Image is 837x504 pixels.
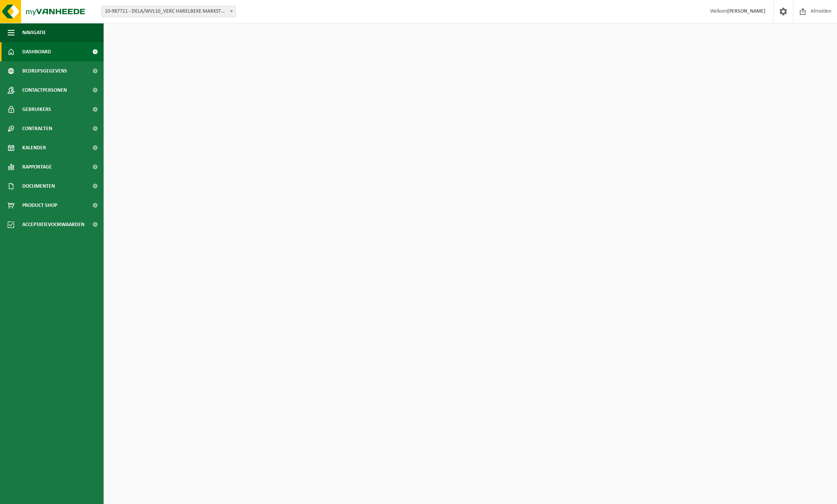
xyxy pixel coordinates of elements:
span: Contactpersonen [22,81,67,100]
span: Dashboard [22,42,51,61]
span: Rapportage [22,157,52,177]
span: Contracten [22,119,52,138]
span: Navigatie [22,23,46,42]
span: Acceptatievoorwaarden [22,215,84,234]
span: Gebruikers [22,100,51,119]
span: Documenten [22,177,55,196]
span: Bedrijfsgegevens [22,61,67,81]
span: 10-987711 - DELA/WVL10_VERC HARELBEKE MARKSTRAAT - HARELBEKE [102,6,235,17]
span: 10-987711 - DELA/WVL10_VERC HARELBEKE MARKSTRAAT - HARELBEKE [101,6,236,17]
span: Product Shop [22,196,57,215]
span: Kalender [22,138,46,157]
strong: [PERSON_NAME] [727,8,766,14]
